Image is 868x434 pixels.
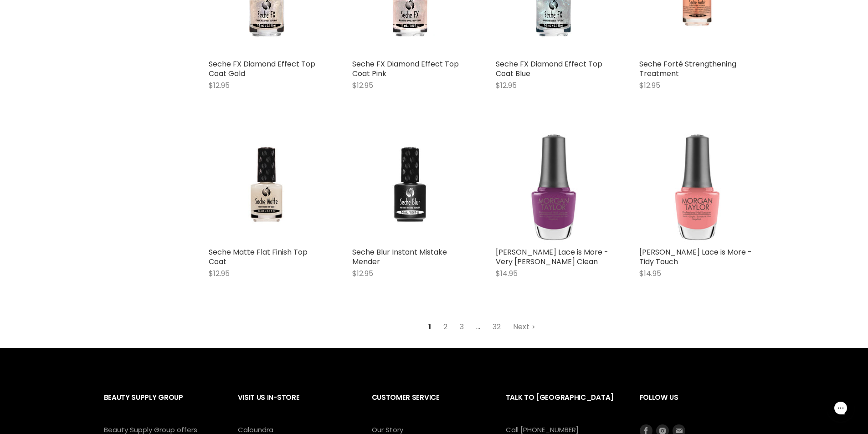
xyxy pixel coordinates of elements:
[496,80,517,91] span: $12.95
[639,80,660,91] span: $12.95
[639,59,736,79] a: Seche Forté Strengthening Treatment
[639,127,755,243] a: Morgan Taylor Lace is More - Tidy Touch
[209,268,230,279] span: $12.95
[209,127,325,243] img: Seche Matte Flat Finish Top Coat
[209,247,308,267] a: Seche Matte Flat Finish Top Coat
[238,386,354,424] h2: Visit Us In-Store
[209,59,315,79] a: Seche FX Diamond Effect Top Coat Gold
[438,319,452,335] a: 2
[104,386,220,424] h2: Beauty Supply Group
[530,127,577,243] img: Morgan Taylor Lace is More - Very Berry Clean
[488,319,506,335] a: 32
[506,386,621,424] h2: Talk to [GEOGRAPHIC_DATA]
[496,247,608,267] a: [PERSON_NAME] Lace is More - Very [PERSON_NAME] Clean
[822,391,859,425] iframe: Gorgias live chat messenger
[471,319,485,335] span: ...
[352,59,459,79] a: Seche FX Diamond Effect Top Coat Pink
[455,319,469,335] a: 3
[640,386,765,424] h2: Follow us
[639,268,661,279] span: $14.95
[209,80,230,91] span: $12.95
[352,247,447,267] a: Seche Blur Instant Mistake Mender
[352,268,373,279] span: $12.95
[508,319,540,335] a: Next
[352,127,468,243] img: Seche Blur Instant Mistake Mender
[673,127,721,243] img: Morgan Taylor Lace is More - Tidy Touch
[639,247,752,267] a: [PERSON_NAME] Lace is More - Tidy Touch
[496,127,612,243] a: Morgan Taylor Lace is More - Very Berry Clean
[372,386,488,424] h2: Customer Service
[423,319,436,335] span: 1
[496,59,602,79] a: Seche FX Diamond Effect Top Coat Blue
[352,80,373,91] span: $12.95
[496,268,518,279] span: $14.95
